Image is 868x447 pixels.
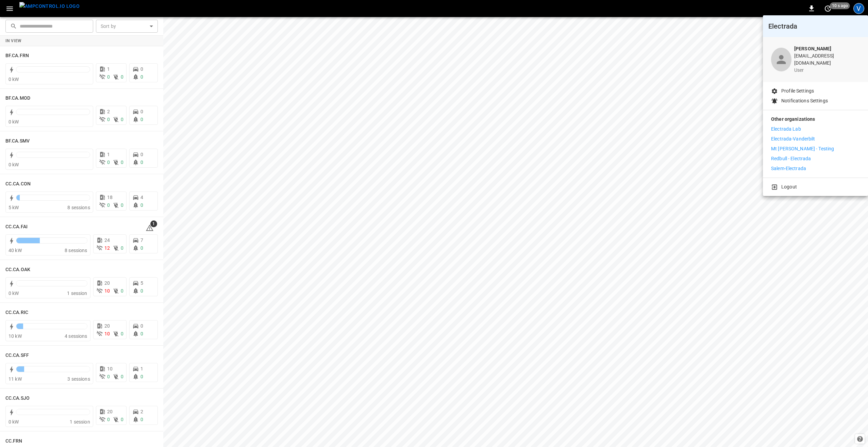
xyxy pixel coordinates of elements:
p: Other organizations [771,116,860,126]
p: Logout [781,183,797,191]
p: user [794,67,860,74]
p: Redbull - Electrada [771,155,811,162]
b: [PERSON_NAME] [794,46,832,51]
p: Salem-Electrada [771,165,806,172]
p: Mt [PERSON_NAME] - Testing [771,145,834,152]
p: Electrada Lab [771,126,801,133]
div: profile-icon [771,48,791,71]
p: Notifications Settings [781,97,828,104]
p: Electrada-Vanderbilt [771,135,815,143]
h6: Electrada [768,21,863,32]
p: Profile Settings [781,87,814,95]
p: [EMAIL_ADDRESS][DOMAIN_NAME] [794,52,860,67]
